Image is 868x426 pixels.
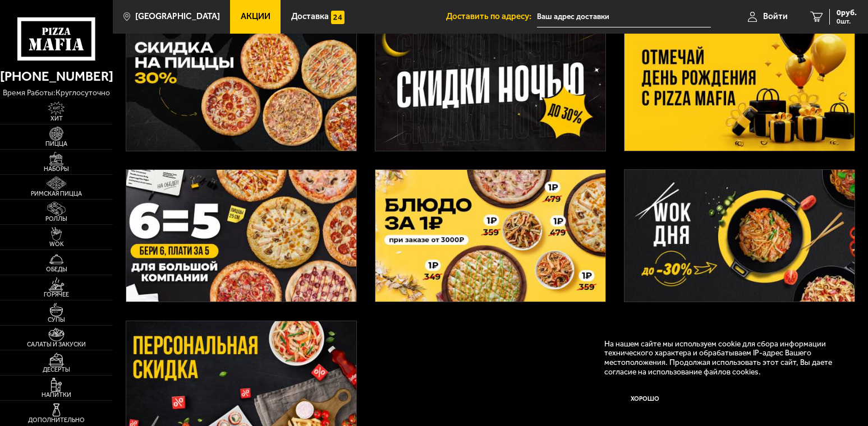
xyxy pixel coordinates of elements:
input: Ваш адрес доставки [537,7,710,27]
span: Доставить по адресу: [446,12,537,21]
button: Хорошо [604,386,686,413]
span: 0 руб. [837,9,857,17]
span: [GEOGRAPHIC_DATA] [135,12,220,21]
span: Акции [241,12,270,21]
span: Доставка [291,12,329,21]
img: 15daf4d41897b9f0e9f617042186c801.svg [331,11,345,24]
span: Войти [763,12,788,21]
span: 0 шт. [837,18,857,25]
p: На нашем сайте мы используем cookie для сбора информации технического характера и обрабатываем IP... [604,340,840,377]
